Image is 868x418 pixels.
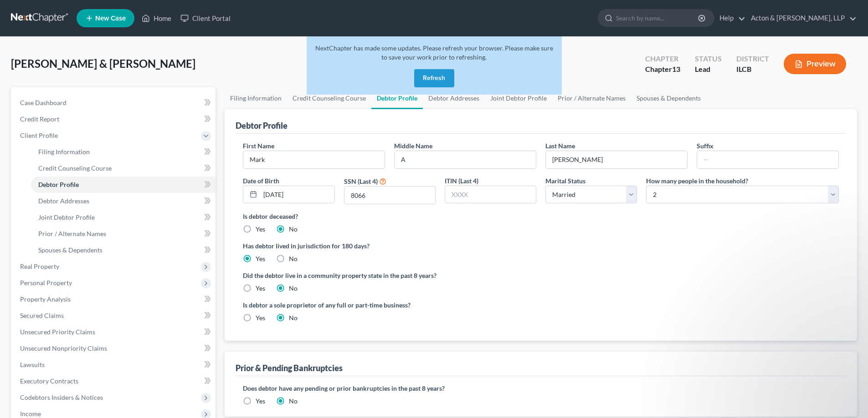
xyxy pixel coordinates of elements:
span: Credit Counseling Course [38,164,112,172]
a: Filing Information [225,87,287,109]
a: Debtor Addresses [31,193,216,209]
input: XXXX [344,186,435,204]
label: No [289,397,298,406]
div: Chapter [645,64,680,75]
div: ILCB [736,64,769,75]
label: No [289,254,298,263]
span: Joint Debtor Profile [38,213,95,221]
label: No [289,284,298,293]
label: Date of Birth [243,176,279,186]
span: Prior / Alternate Names [38,230,106,237]
label: Last Name [545,141,575,151]
input: MM/DD/YYYY [260,186,334,203]
a: Joint Debtor Profile [31,209,216,226]
label: Does debtor have any pending or prior bankruptcies in the past 8 years? [243,383,839,393]
label: How many people in the household? [646,176,748,186]
label: ITIN (Last 4) [445,176,478,186]
button: Refresh [414,69,454,87]
span: New Case [95,15,126,22]
a: Filing Information [31,144,216,160]
div: Debtor Profile [236,120,288,131]
input: M.I [395,151,536,168]
span: Lawsuits [20,361,45,368]
label: Yes [256,313,265,322]
input: -- [546,151,687,168]
a: Acton & [PERSON_NAME], LLP [746,10,857,26]
span: Case Dashboard [20,99,67,106]
input: XXXX [445,186,536,203]
input: -- [243,151,385,168]
label: Suffix [697,141,714,151]
span: Real Property [20,262,59,270]
span: NextChapter has made some updates. Please refresh your browser. Please make sure to save your wor... [315,44,553,61]
a: Spouses & Dependents [631,87,706,109]
a: Debtor Profile [31,176,216,193]
label: Has debtor lived in jurisdiction for 180 days? [243,241,839,251]
label: No [289,225,298,234]
span: Filing Information [38,148,90,156]
span: 13 [672,65,680,73]
a: Secured Claims [13,307,216,324]
a: Lawsuits [13,357,216,373]
a: Credit Report [13,111,216,127]
div: Prior & Pending Bankruptcies [236,363,343,373]
a: Unsecured Nonpriority Claims [13,340,216,357]
a: Client Portal [176,10,235,26]
a: Spouses & Dependents [31,242,216,258]
label: Yes [256,284,265,293]
a: Executory Contracts [13,373,216,389]
label: Did the debtor live in a community property state in the past 8 years? [243,271,839,280]
div: Status [695,54,722,64]
a: Unsecured Priority Claims [13,324,216,340]
a: Credit Counseling Course [287,87,371,109]
div: Chapter [645,54,680,64]
a: Prior / Alternate Names [31,226,216,242]
label: Middle Name [394,141,432,151]
span: Codebtors Insiders & Notices [20,393,103,401]
span: Executory Contracts [20,377,78,385]
a: Prior / Alternate Names [552,87,631,109]
span: Debtor Addresses [38,197,89,205]
label: Is debtor deceased? [243,212,839,221]
span: [PERSON_NAME] & [PERSON_NAME] [11,57,195,70]
span: Property Analysis [20,295,71,303]
label: SSN (Last 4) [344,176,378,186]
div: District [736,54,769,64]
a: Case Dashboard [13,95,216,111]
label: No [289,313,298,322]
div: Lead [695,64,722,75]
input: -- [697,151,838,168]
button: Preview [784,54,846,74]
span: Client Profile [20,131,58,139]
span: Unsecured Priority Claims [20,328,95,336]
label: Is debtor a sole proprietor of any full or part-time business? [243,300,536,310]
span: Debtor Profile [38,181,79,188]
a: Property Analysis [13,291,216,307]
span: Unsecured Nonpriority Claims [20,344,107,352]
span: Personal Property [20,279,72,287]
iframe: Intercom live chat [837,387,859,409]
span: Spouses & Dependents [38,246,103,254]
span: Credit Report [20,115,59,123]
label: Marital Status [545,176,586,186]
a: Help [715,10,745,26]
a: Credit Counseling Course [31,160,216,176]
a: Home [137,10,176,26]
span: Income [20,410,41,418]
label: Yes [256,397,265,406]
span: Secured Claims [20,312,64,319]
input: Search by name... [616,10,699,26]
label: First Name [243,141,274,151]
label: Yes [256,254,265,263]
label: Yes [256,225,265,234]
